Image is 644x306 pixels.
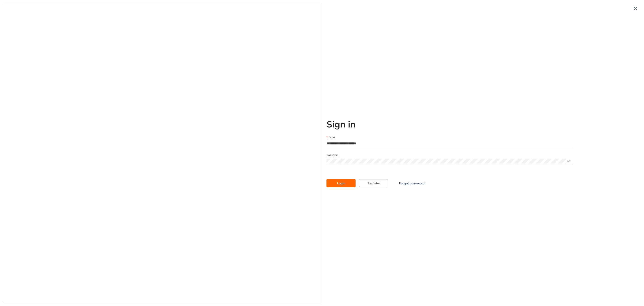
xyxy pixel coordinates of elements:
button: Forgot password [392,179,432,187]
span: Register [367,181,380,186]
span: Forgot password [399,181,425,186]
label: Password [326,153,339,157]
input: Password [326,159,566,164]
label: Email [326,135,335,140]
button: Register [359,179,388,187]
button: logo [9,9,65,21]
span: Login [337,181,345,186]
button: Login [326,179,356,187]
span: eye-invisible [567,159,570,163]
h2: Sign in [326,119,573,129]
input: Email [326,140,573,147]
img: cover image [3,3,322,303]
